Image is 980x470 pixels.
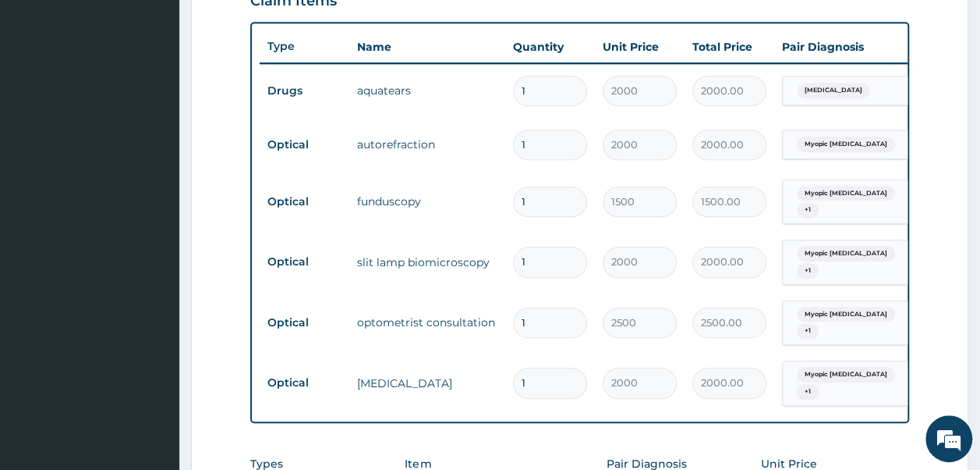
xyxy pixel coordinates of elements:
th: Name [349,31,505,62]
div: Minimize live chat window [256,8,293,45]
td: funduscopy [349,186,505,217]
span: Myopic [MEDICAL_DATA] [797,367,895,383]
td: Optical [260,130,349,159]
span: Myopic [MEDICAL_DATA] [797,137,895,152]
span: + 1 [797,323,819,339]
span: + 1 [797,384,819,400]
th: Type [260,32,349,61]
td: [MEDICAL_DATA] [349,368,505,399]
textarea: Type your message and hit 'Enter' [8,308,297,363]
td: Optical [260,187,349,216]
td: Optical [260,308,349,337]
td: Optical [260,369,349,397]
td: Optical [260,247,349,276]
span: Myopic [MEDICAL_DATA] [797,186,895,201]
span: + 1 [797,202,819,218]
span: We're online! [90,137,215,295]
span: [MEDICAL_DATA] [797,83,870,98]
span: Myopic [MEDICAL_DATA] [797,307,895,322]
span: + 1 [797,263,819,279]
td: autorefraction [349,129,505,160]
th: Quantity [505,31,595,62]
th: Unit Price [595,31,685,62]
span: Myopic [MEDICAL_DATA] [797,246,895,262]
td: optometrist consultation [349,307,505,338]
div: Chat with us now [81,87,262,108]
th: Total Price [685,31,774,62]
img: d_794563401_company_1708531726252_794563401 [29,78,63,117]
td: aquatears [349,75,505,106]
td: slit lamp biomicroscopy [349,247,505,278]
th: Pair Diagnosis [774,31,946,62]
td: Drugs [260,77,349,105]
